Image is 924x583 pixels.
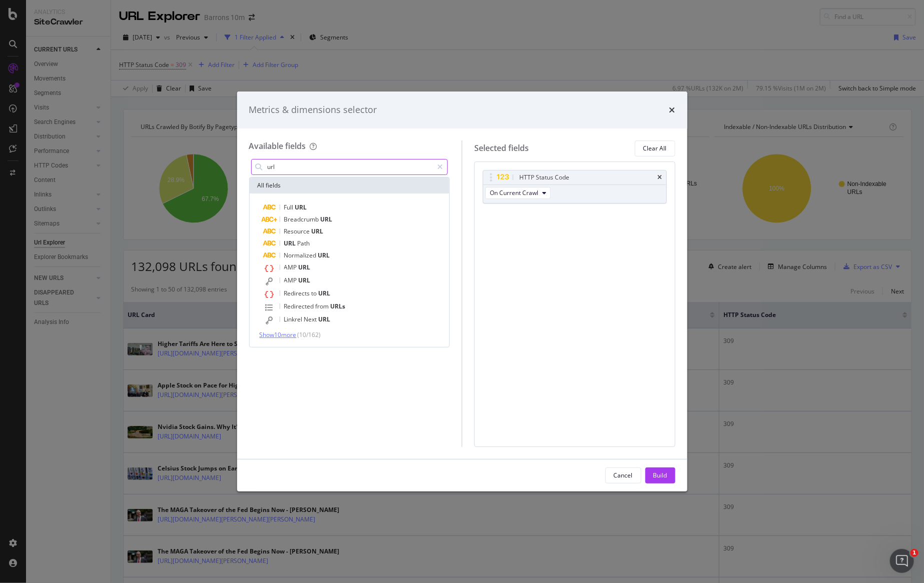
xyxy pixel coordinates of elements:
[519,172,569,182] div: HTTP Status Code
[284,227,312,235] span: Resource
[284,215,321,223] span: Breadcrumb
[299,276,311,284] span: URL
[890,549,914,573] iframe: Intercom live chat
[249,103,377,116] div: Metrics & dimensions selector
[483,170,667,203] div: HTTP Status CodetimesOn Current Crawl
[284,239,298,247] span: URL
[237,91,687,491] div: modal
[635,140,675,156] button: Clear All
[284,302,316,310] span: Redirected
[316,302,331,310] span: from
[653,471,667,479] div: Build
[304,315,319,323] span: Next
[284,251,318,259] span: Normalized
[312,227,324,235] span: URL
[260,330,297,339] span: Show 10 more
[605,467,641,483] button: Cancel
[250,177,450,193] div: All fields
[321,215,333,223] span: URL
[299,263,311,271] span: URL
[485,187,551,199] button: On Current Crawl
[669,103,675,116] div: times
[284,315,304,323] span: Linkrel
[645,467,675,483] button: Build
[319,289,331,297] span: URL
[267,159,433,174] input: Search by field name
[658,174,662,180] div: times
[474,142,529,154] div: Selected fields
[643,144,667,152] div: Clear All
[319,315,331,323] span: URL
[910,549,918,557] span: 1
[284,263,299,271] span: AMP
[490,188,538,197] span: On Current Crawl
[284,276,299,284] span: AMP
[298,239,310,247] span: Path
[284,203,295,211] span: Full
[249,140,306,151] div: Available fields
[298,330,321,339] span: ( 10 / 162 )
[295,203,307,211] span: URL
[331,302,346,310] span: URLs
[312,289,319,297] span: to
[284,289,312,297] span: Redirects
[318,251,330,259] span: URL
[614,471,633,479] div: Cancel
